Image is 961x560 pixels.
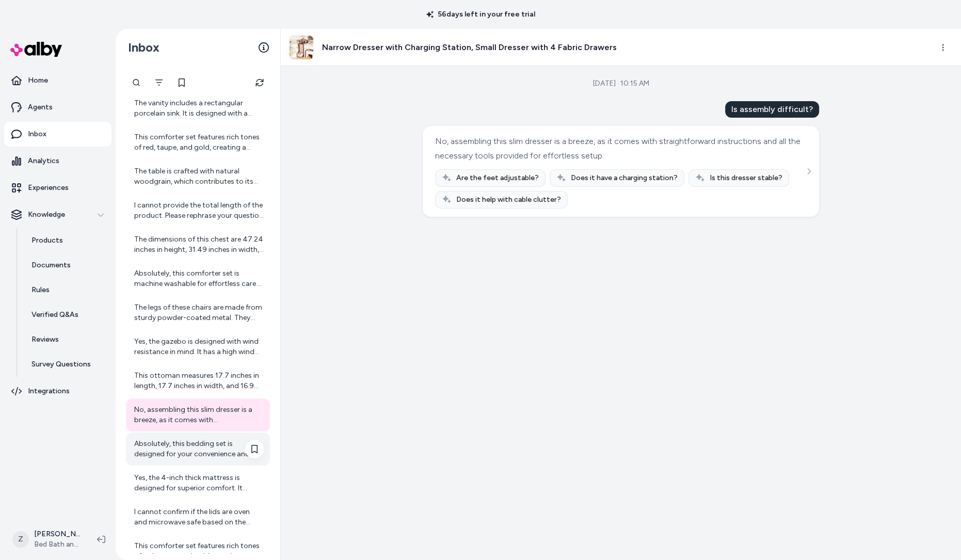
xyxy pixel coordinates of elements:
p: Agents [28,102,53,113]
button: Z[PERSON_NAME]Bed Bath and Beyond [6,523,89,556]
a: I cannot confirm if the lids are oven and microwave safe based on the product information. [126,501,270,534]
a: The vanity includes a rectangular porcelain sink. It is designed with a discreetly placed overflo... [126,92,270,125]
p: Rules [31,285,50,295]
button: Filter [149,72,169,93]
a: Absolutely, this comforter set is machine washable for effortless care. This convenient feature m... [126,262,270,295]
a: Integrations [4,379,111,404]
div: The table is crafted with natural woodgrain, which contributes to its timeless appeal and inheren... [134,166,264,187]
a: No, assembling this slim dresser is a breeze, as it comes with straightforward instructions and a... [126,398,270,431]
img: Narrow-Dresser-with-Charging-Station%2C-Small-Dresser-with-4-Fabric-Drawers.jpg [290,36,313,59]
h2: Inbox [128,40,159,55]
div: Absolutely, this comforter set is machine washable for effortless care. This convenient feature m... [134,268,264,289]
p: Inbox [28,129,46,139]
div: [DATE] · 10:15 AM [593,78,649,89]
span: Does it help with cable clutter? [456,195,561,205]
span: Are the feet adjustable? [456,173,539,183]
div: Absolutely, this bedding set is designed for your convenience and is fully machine washable. This... [134,439,264,459]
a: Rules [21,278,111,302]
div: Is assembly difficult? [725,101,819,118]
a: Reviews [21,327,111,352]
span: Does it have a charging station? [571,173,678,183]
p: Home [28,75,48,86]
p: Documents [31,260,71,270]
span: Is this dresser stable? [710,173,782,183]
p: Survey Questions [31,359,91,370]
p: Knowledge [28,210,65,220]
a: Yes, the 4-inch thick mattress is designed for superior comfort. It combines a supportive foam la... [126,467,270,500]
img: alby Logo [10,42,62,57]
div: No, assembling this slim dresser is a breeze, as it comes with straightforward instructions and a... [435,134,804,163]
div: The legs of these chairs are made from sturdy powder-coated metal. They feature a sleek black fin... [134,302,264,323]
span: Bed Bath and Beyond [34,539,81,550]
p: Reviews [31,334,59,345]
div: The vanity includes a rectangular porcelain sink. It is designed with a discreetly placed overflo... [134,98,264,119]
a: The table is crafted with natural woodgrain, which contributes to its timeless appeal and inheren... [126,160,270,193]
a: Products [21,228,111,253]
button: Refresh [249,72,270,93]
a: Survey Questions [21,352,111,377]
div: No, assembling this slim dresser is a breeze, as it comes with straightforward instructions and a... [134,405,264,425]
div: This ottoman measures 17.7 inches in length, 17.7 inches in width, and 16.9 inches in height. Its... [134,371,264,391]
a: I cannot provide the total length of the product. Please rephrase your question if you need help ... [126,194,270,227]
a: Home [4,68,111,93]
p: 56 days left in your free trial [420,9,541,20]
a: This comforter set features rich tones of red, taupe, and gold, creating a luxurious color palett... [126,126,270,159]
a: This ottoman measures 17.7 inches in length, 17.7 inches in width, and 16.9 inches in height. Its... [126,364,270,397]
a: Inbox [4,122,111,147]
a: Yes, the gazebo is designed with wind resistance in mind. It has a high wind rating of 40 meters ... [126,330,270,363]
p: Experiences [28,183,69,193]
a: The legs of these chairs are made from sturdy powder-coated metal. They feature a sleek black fin... [126,296,270,329]
div: The dimensions of this chest are 47.24 inches in height, 31.49 inches in width, and 15.55 inches ... [134,234,264,255]
button: Knowledge [4,202,111,227]
a: The dimensions of this chest are 47.24 inches in height, 31.49 inches in width, and 15.55 inches ... [126,228,270,261]
a: Analytics [4,149,111,173]
p: Products [31,235,63,246]
p: [PERSON_NAME] [34,529,81,539]
div: Yes, the 4-inch thick mattress is designed for superior comfort. It combines a supportive foam la... [134,473,264,493]
button: See more [803,165,815,178]
a: Absolutely, this bedding set is designed for your convenience and is fully machine washable. This... [126,433,270,466]
p: Analytics [28,156,59,166]
a: Documents [21,253,111,278]
a: Verified Q&As [21,302,111,327]
div: This comforter set features rich tones of red, taupe, and gold, creating a luxurious color palett... [134,132,264,153]
span: Z [12,531,29,548]
div: I cannot provide the total length of the product. Please rephrase your question if you need help ... [134,200,264,221]
h3: Narrow Dresser with Charging Station, Small Dresser with 4 Fabric Drawers [322,41,617,54]
a: Agents [4,95,111,120]
div: I cannot confirm if the lids are oven and microwave safe based on the product information. [134,507,264,527]
div: Yes, the gazebo is designed with wind resistance in mind. It has a high wind rating of 40 meters ... [134,337,264,357]
p: Verified Q&As [31,310,78,320]
p: Integrations [28,386,70,396]
a: Experiences [4,175,111,200]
